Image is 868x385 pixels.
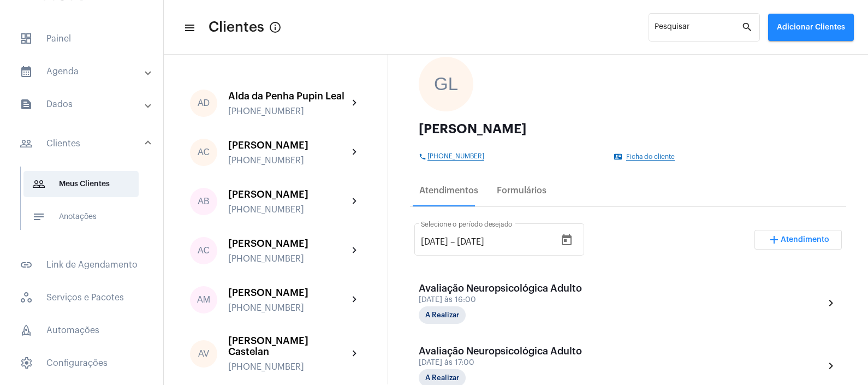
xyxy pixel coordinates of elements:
[20,32,33,45] span: sidenav icon
[348,293,361,306] mat-icon: chevron_right
[190,237,217,264] div: AC
[20,137,33,150] mat-icon: sidenav icon
[777,23,845,31] span: Adicionar Clientes
[7,91,163,117] mat-expansion-panel-header: sidenav iconDados
[348,347,361,360] mat-icon: chevron_right
[419,346,582,357] div: Avaliação Neuropsicológica Adulto
[264,16,286,38] button: Button that displays a tooltip when focused or hovered over
[348,97,361,110] mat-icon: chevron_right
[11,350,152,376] span: Configurações
[457,237,522,247] input: Data do fim
[11,252,152,278] span: Link de Agendamento
[23,171,139,197] span: Meus Clientes
[824,297,837,310] mat-icon: chevron_right
[190,286,217,313] div: AM
[419,57,473,111] div: GL
[228,106,348,116] div: [PHONE_NUMBER]
[556,229,578,251] button: Open calendar
[32,177,45,191] mat-icon: sidenav icon
[20,98,33,111] mat-icon: sidenav icon
[20,258,33,271] mat-icon: sidenav icon
[11,317,152,343] span: Automações
[7,161,163,245] div: sidenav iconClientes
[497,186,546,196] div: Formulários
[20,324,33,337] span: sidenav icon
[754,230,842,250] button: Adicionar Atendimento
[655,25,741,34] input: Pesquisar
[421,237,448,247] input: Data de início
[824,359,837,372] mat-icon: chevron_right
[209,19,264,36] span: Clientes
[7,126,163,161] mat-expansion-panel-header: sidenav iconClientes
[741,21,754,34] mat-icon: search
[269,21,282,34] mat-icon: Button that displays a tooltip when focused or hovered over
[183,21,194,34] mat-icon: sidenav icon
[20,357,33,370] span: sidenav icon
[228,156,348,165] div: [PHONE_NUMBER]
[20,65,146,78] mat-panel-title: Agenda
[768,14,854,41] button: Adicionar Clientes
[348,146,361,159] mat-icon: chevron_right
[228,189,348,200] div: [PERSON_NAME]
[190,139,217,166] div: AC
[348,195,361,208] mat-icon: chevron_right
[781,236,829,244] span: Atendimento
[228,362,348,372] div: [PHONE_NUMBER]
[450,237,455,247] span: –
[228,238,348,249] div: [PERSON_NAME]
[20,137,146,150] mat-panel-title: Clientes
[419,186,478,196] div: Atendimentos
[427,153,484,161] span: [PHONE_NUMBER]
[419,283,582,294] div: Avaliação Neuropsicológica Adulto
[23,204,139,230] span: Anotações
[768,233,781,246] mat-icon: add
[228,140,348,151] div: [PERSON_NAME]
[228,91,348,102] div: Alda da Penha Pupin Leal
[11,285,152,311] span: Serviços e Pacotes
[348,244,361,257] mat-icon: chevron_right
[626,153,675,161] span: Ficha do cliente
[419,359,582,367] div: [DATE] às 17:00
[228,303,348,313] div: [PHONE_NUMBER]
[419,296,582,304] div: [DATE] às 16:00
[228,335,348,357] div: [PERSON_NAME] Castelan
[11,26,152,52] span: Painel
[419,153,427,161] mat-icon: phone
[190,90,217,117] div: AD
[20,65,33,78] mat-icon: sidenav icon
[228,287,348,298] div: [PERSON_NAME]
[228,205,348,215] div: [PHONE_NUMBER]
[190,188,217,215] div: AB
[190,340,217,368] div: AV
[7,58,163,85] mat-expansion-panel-header: sidenav iconAgenda
[419,122,837,135] div: [PERSON_NAME]
[20,291,33,304] span: sidenav icon
[419,306,466,324] mat-chip: A Realizar
[228,254,348,264] div: [PHONE_NUMBER]
[32,210,45,223] mat-icon: sidenav icon
[20,98,146,111] mat-panel-title: Dados
[614,153,623,161] mat-icon: contact_mail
